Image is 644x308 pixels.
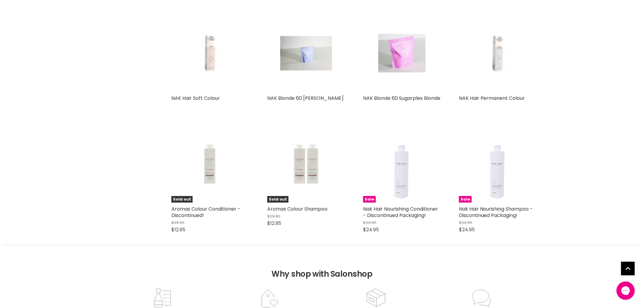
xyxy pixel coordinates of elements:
[203,125,218,203] img: Aromas Colour Conditioner - Discontinued!
[171,220,184,226] span: $29.95
[280,125,332,203] img: Aromas Colour Shampoo
[171,14,249,92] a: NAK Hair Soft Colour
[171,205,240,219] a: Aromas Colour Conditioner - Discontinued!
[459,95,525,102] a: NAK Hair Permanent Colour
[459,220,472,226] span: $34.95
[472,125,524,203] img: Nak Hair Nourishing Shampoo - Discontinued Packaging!
[459,14,537,92] a: NAK Hair Permanent Colour
[376,14,428,92] img: NAK Blonde 60 Sugarplex Blonde
[621,262,635,278] span: Back to top
[363,95,440,102] a: NAK Blonde 60 Sugarplex Blonde
[267,95,344,102] a: NAK Blonde 60 [PERSON_NAME]
[363,226,379,233] span: $24.95
[459,226,475,233] span: $24.95
[376,125,428,203] img: Nak Hair Nourishing Conditioner - Discontinued Packaging!
[171,125,249,203] a: Aromas Colour Conditioner - Discontinued!Sold out
[280,14,332,92] img: NAK Blonde 60 Clay Balayage
[614,279,638,302] iframe: Gorgias live chat messenger
[363,14,441,92] a: NAK Blonde 60 Sugarplex Blonde
[267,14,345,92] a: NAK Blonde 60 Clay Balayage
[459,205,533,219] a: Nak Hair Nourishing Shampoo - Discontinued Packaging!
[267,213,280,219] span: $29.95
[171,196,193,203] span: Sold out
[621,262,635,275] a: Back to top
[267,205,327,212] a: Aromas Colour Shampoo
[171,95,220,102] a: NAK Hair Soft Colour
[459,125,537,203] a: Nak Hair Nourishing Shampoo - Discontinued Packaging!Sale
[267,125,345,203] a: Aromas Colour ShampooSold out
[184,14,236,92] img: NAK Hair Soft Colour
[3,245,641,288] h2: Why shop with Salonshop
[267,220,281,227] span: $12.95
[363,220,376,226] span: $34.95
[171,226,185,233] span: $12.95
[472,14,523,92] img: NAK Hair Permanent Colour
[363,125,441,203] a: Nak Hair Nourishing Conditioner - Discontinued Packaging!Sale
[267,196,289,203] span: Sold out
[363,205,438,219] a: Nak Hair Nourishing Conditioner - Discontinued Packaging!
[363,196,376,203] span: Sale
[459,196,472,203] span: Sale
